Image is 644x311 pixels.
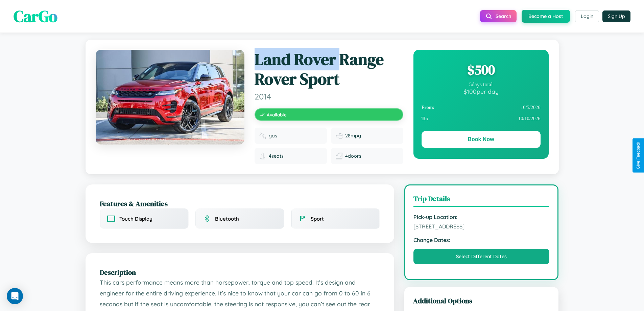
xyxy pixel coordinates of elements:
[636,142,641,169] div: Give Feedback
[575,10,599,22] button: Login
[255,91,403,102] span: 2014
[422,82,541,88] div: 5 days total
[413,296,550,306] h3: Additional Options
[215,216,239,222] span: Bluetooth
[267,112,287,117] span: Available
[422,113,541,124] div: 10 / 10 / 2026
[496,13,511,19] span: Search
[422,88,541,95] div: $ 100 per day
[413,214,550,220] strong: Pick-up Location:
[413,223,550,230] span: [STREET_ADDRESS]
[413,249,550,264] button: Select Different Dates
[255,50,403,89] h1: Land Rover Range Rover Sport
[119,216,152,222] span: Touch Display
[345,153,361,159] span: 4 doors
[422,61,541,79] div: $ 500
[100,267,380,277] h2: Description
[100,199,380,208] h2: Features & Amenities
[96,50,244,145] img: Land Rover Range Rover Sport 2014
[311,216,324,222] span: Sport
[480,10,517,22] button: Search
[336,132,342,139] img: Fuel efficiency
[336,153,342,159] img: Doors
[413,194,550,207] h3: Trip Details
[522,10,570,23] button: Become a Host
[422,105,435,110] strong: From:
[422,131,541,148] button: Book Now
[413,237,550,243] strong: Change Dates:
[259,153,266,159] img: Seats
[269,153,284,159] span: 4 seats
[602,10,630,22] button: Sign Up
[14,5,57,27] span: CarGo
[345,133,361,139] span: 28 mpg
[422,116,428,121] strong: To:
[7,288,23,304] div: Open Intercom Messenger
[422,102,541,113] div: 10 / 5 / 2026
[269,133,277,139] span: gas
[259,132,266,139] img: Fuel type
